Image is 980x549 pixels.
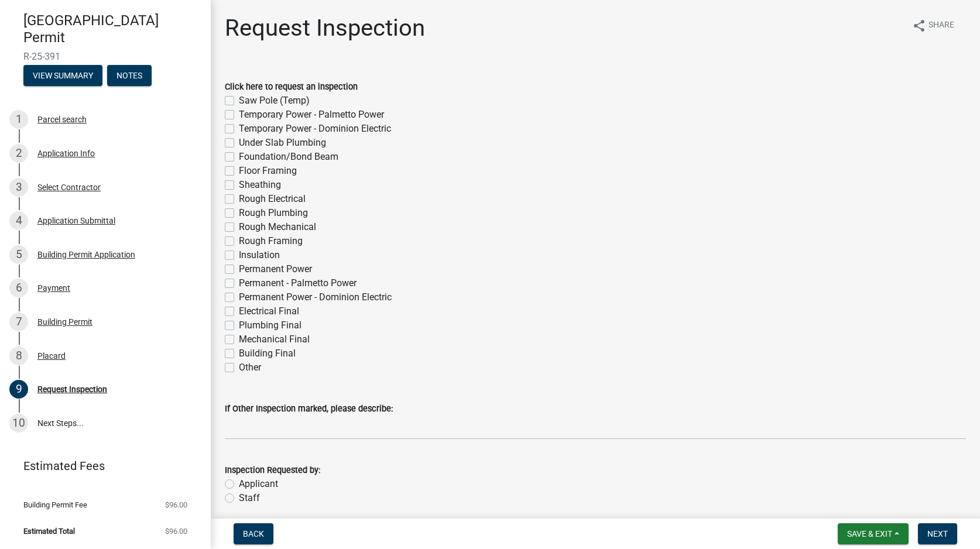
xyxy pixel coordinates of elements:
[9,454,192,478] a: Estimated Fees
[239,304,299,318] label: Electrical Final
[9,346,28,365] div: 8
[239,477,278,491] label: Applicant
[239,234,303,248] label: Rough Framing
[9,178,28,197] div: 3
[239,491,260,505] label: Staff
[903,14,964,37] button: shareShare
[165,501,187,509] span: $96.00
[37,352,66,360] div: Placard
[239,150,338,164] label: Foundation/Bond Beam
[9,380,28,399] div: 9
[239,318,301,332] label: Plumbing Final
[239,290,392,304] label: Permanent Power - Dominion Electric
[927,529,948,538] span: Next
[239,164,297,178] label: Floor Framing
[23,65,102,86] button: View Summary
[9,211,28,230] div: 4
[107,71,152,81] wm-modal-confirm: Notes
[239,361,261,375] label: Other
[239,94,310,108] label: Saw Pole (Temp)
[912,19,926,33] i: share
[239,220,316,234] label: Rough Mechanical
[928,19,954,33] span: Share
[243,529,264,538] span: Back
[239,136,326,150] label: Under Slab Plumbing
[23,12,201,46] h4: [GEOGRAPHIC_DATA] Permit
[225,405,393,413] label: If Other Inspection marked, please describe:
[107,65,152,86] button: Notes
[9,245,28,264] div: 5
[37,183,101,191] div: Select Contractor
[225,83,358,91] label: Click here to request an inspection
[37,115,87,123] div: Parcel search
[37,251,135,259] div: Building Permit Application
[23,501,87,509] span: Building Permit Fee
[239,178,281,192] label: Sheathing
[239,262,312,276] label: Permanent Power
[37,217,115,225] div: Application Submittal
[9,110,28,129] div: 1
[9,279,28,297] div: 6
[37,284,70,292] div: Payment
[239,276,357,290] label: Permanent - Palmetto Power
[23,51,187,62] span: R-25-391
[9,414,28,433] div: 10
[918,523,957,544] button: Next
[847,529,892,538] span: Save & Exit
[165,527,187,535] span: $96.00
[225,466,320,475] label: Inspection Requested by:
[234,523,273,544] button: Back
[23,527,75,535] span: Estimated Total
[37,149,95,157] div: Application Info
[225,14,425,42] h1: Request Inspection
[239,332,310,346] label: Mechanical Final
[239,206,308,220] label: Rough Plumbing
[239,122,391,136] label: Temporary Power - Dominion Electric
[9,144,28,163] div: 2
[239,108,384,122] label: Temporary Power - Palmetto Power
[239,346,296,361] label: Building Final
[37,385,107,393] div: Request Inspection
[9,313,28,331] div: 7
[239,192,306,206] label: Rough Electrical
[37,318,92,326] div: Building Permit
[239,248,280,262] label: Insulation
[838,523,909,544] button: Save & Exit
[23,71,102,81] wm-modal-confirm: Summary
